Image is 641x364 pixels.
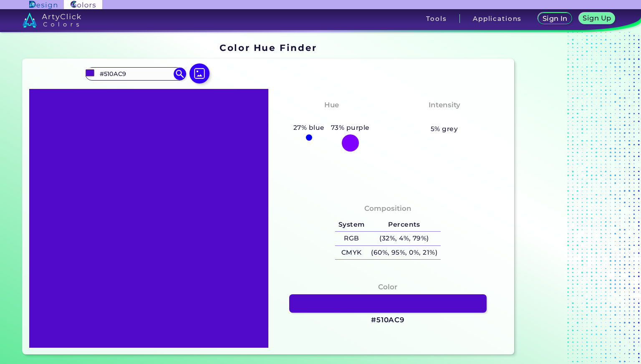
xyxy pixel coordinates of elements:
[378,281,397,293] h4: Color
[328,122,373,133] h5: 73% purple
[335,246,368,260] h5: CMYK
[335,218,368,232] h5: System
[580,13,613,24] a: Sign Up
[431,124,458,134] h5: 5% grey
[23,13,81,28] img: logo_artyclick_colors_white.svg
[540,13,570,24] a: Sign In
[473,15,522,22] h3: Applications
[174,68,186,80] img: icon search
[584,15,610,21] h5: Sign Up
[517,39,622,358] iframe: Advertisement
[364,202,411,215] h4: Composition
[368,218,440,232] h5: Percents
[543,15,566,22] h5: Sign In
[29,1,57,9] img: ArtyClick Design logo
[97,68,174,79] input: type color..
[301,112,362,122] h3: Bluish Purple
[220,41,317,54] h1: Color Hue Finder
[426,15,447,22] h3: Tools
[335,232,368,245] h5: RGB
[189,63,209,83] img: icon picture
[368,246,440,260] h5: (60%, 95%, 0%, 21%)
[368,232,440,245] h5: (32%, 4%, 79%)
[290,122,328,133] h5: 27% blue
[324,99,339,111] h4: Hue
[429,99,460,111] h4: Intensity
[426,112,462,122] h3: Vibrant
[371,315,405,325] h3: #510AC9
